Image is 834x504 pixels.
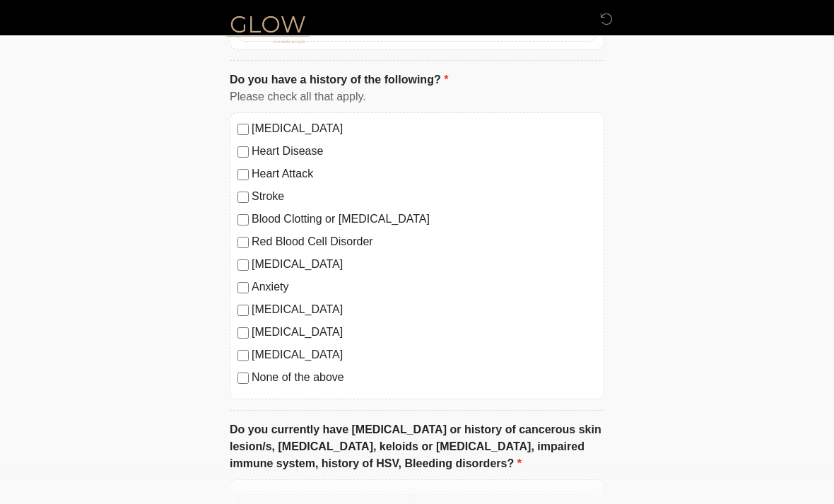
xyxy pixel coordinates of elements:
label: Do you currently have [MEDICAL_DATA] or history of cancerous skin lesion/s, [MEDICAL_DATA], keloi... [230,421,604,472]
label: Red Blood Cell Disorder [252,233,597,250]
input: Blood Clotting or [MEDICAL_DATA] [237,214,249,225]
input: [MEDICAL_DATA] [237,259,249,271]
label: [MEDICAL_DATA] [252,301,597,318]
input: Heart Attack [237,169,249,180]
input: Red Blood Cell Disorder [237,237,249,248]
input: [MEDICAL_DATA] [237,305,249,316]
input: Heart Disease [237,146,249,158]
input: [MEDICAL_DATA] [237,350,249,361]
input: Anxiety [237,282,249,293]
input: [MEDICAL_DATA] [237,124,249,135]
label: Heart Attack [252,165,597,182]
label: Anxiety [252,279,597,295]
input: [MEDICAL_DATA] [237,327,249,339]
input: None of the above [237,373,249,384]
img: Glow Medical Spa Logo [216,11,320,47]
label: [MEDICAL_DATA] [252,324,597,341]
label: Do you have a history of the following? [230,71,448,88]
input: Stroke [237,192,249,203]
label: [MEDICAL_DATA] [252,256,597,273]
label: Heart Disease [252,143,597,160]
div: Please check all that apply. [230,88,604,105]
label: Blood Clotting or [MEDICAL_DATA] [252,211,597,228]
label: [MEDICAL_DATA] [252,120,597,137]
label: Stroke [252,188,597,205]
label: [MEDICAL_DATA] [252,346,597,363]
label: None of the above [252,369,597,386]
